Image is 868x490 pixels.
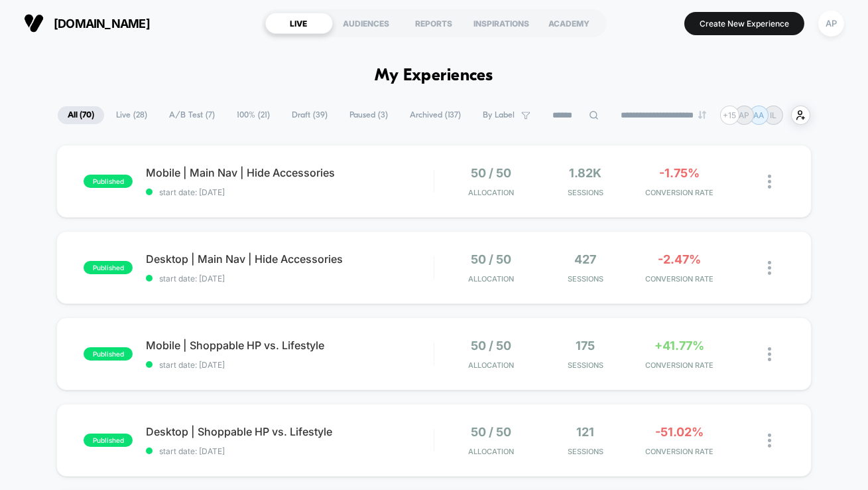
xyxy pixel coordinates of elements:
[771,110,777,120] p: IL
[542,361,629,370] span: Sessions
[146,252,434,266] span: Desktop | Main Nav | Hide Accessories
[542,447,629,456] span: Sessions
[636,188,723,197] span: CONVERSION RATE
[754,110,765,120] p: AA
[146,187,434,197] span: start date: [DATE]
[636,274,723,284] span: CONVERSION RATE
[471,425,512,439] span: 50 / 50
[84,434,133,447] span: published
[375,66,493,86] h1: My Experiences
[84,347,133,361] span: published
[469,361,515,370] span: Allocation
[227,106,280,124] span: 100% ( 21 )
[768,347,771,361] img: close
[340,106,398,124] span: Paused ( 3 )
[636,361,723,370] span: CONVERSION RATE
[471,166,512,180] span: 50 / 50
[20,13,154,34] button: [DOMAIN_NAME]
[720,106,739,125] div: + 15
[146,425,434,438] span: Desktop | Shoppable HP vs. Lifestyle
[569,166,601,180] span: 1.82k
[684,12,804,35] button: Create New Experience
[768,434,771,448] img: close
[401,13,468,34] div: REPORTS
[659,166,700,180] span: -1.75%
[468,13,536,34] div: INSPIRATIONS
[58,106,104,124] span: All ( 70 )
[576,425,594,439] span: 121
[282,106,338,124] span: Draft ( 39 )
[469,274,515,284] span: Allocation
[146,339,434,352] span: Mobile | Shoppable HP vs. Lifestyle
[84,261,133,274] span: published
[146,360,434,370] span: start date: [DATE]
[24,13,44,33] img: Visually logo
[483,110,515,120] span: By Label
[542,188,629,197] span: Sessions
[333,13,401,34] div: AUDIENCES
[576,339,595,353] span: 175
[698,111,706,119] img: end
[471,339,512,353] span: 50 / 50
[469,188,515,197] span: Allocation
[818,11,844,37] div: AP
[54,17,150,31] span: [DOMAIN_NAME]
[536,13,603,34] div: ACADEMY
[146,446,434,456] span: start date: [DATE]
[655,425,704,439] span: -51.02%
[574,252,596,266] span: 427
[658,252,701,266] span: -2.47%
[768,175,771,189] img: close
[159,106,225,124] span: A/B Test ( 7 )
[739,110,750,120] p: AP
[84,175,133,188] span: published
[471,252,512,266] span: 50 / 50
[542,274,629,284] span: Sessions
[654,339,704,353] span: +41.77%
[814,10,848,37] button: AP
[768,261,771,275] img: close
[469,447,515,456] span: Allocation
[106,106,157,124] span: Live ( 28 )
[636,447,723,456] span: CONVERSION RATE
[146,166,434,179] span: Mobile | Main Nav | Hide Accessories
[146,274,434,284] span: start date: [DATE]
[400,106,471,124] span: Archived ( 137 )
[265,13,333,34] div: LIVE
